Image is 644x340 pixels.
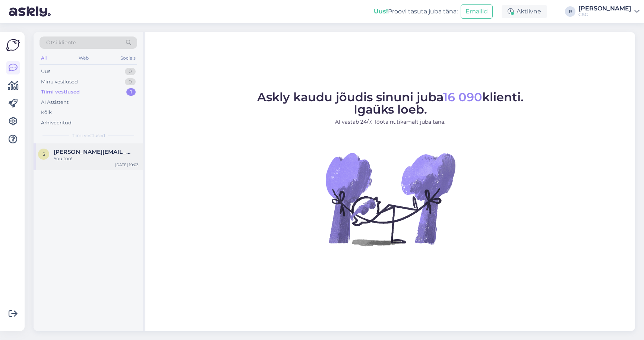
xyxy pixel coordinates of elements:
span: s [42,151,45,157]
div: You too! [54,155,139,162]
div: R [565,6,575,17]
div: Minu vestlused [41,78,78,86]
span: sezer@ws.tc [54,149,131,155]
div: Web [77,53,90,63]
div: AI Assistent [41,99,69,106]
div: Socials [119,53,137,63]
span: Tiimi vestlused [72,132,105,139]
b: Uus! [374,8,388,15]
button: Emailid [461,4,493,19]
div: C&C [578,12,631,18]
span: Otsi kliente [46,39,76,47]
div: [DATE] 10:03 [115,162,139,168]
div: Tiimi vestlused [41,88,80,96]
div: Proovi tasuta juba täna: [374,7,458,16]
span: Askly kaudu jõudis sinuni juba klienti. Igaüks loeb. [257,90,524,117]
div: 1 [126,88,136,96]
span: 16 090 [443,90,482,104]
a: [PERSON_NAME]C&C [578,6,640,18]
img: Askly Logo [6,38,20,52]
div: 0 [125,68,136,75]
div: Arhiveeritud [41,119,72,127]
div: Aktiivne [502,5,547,18]
div: All [40,53,48,63]
div: [PERSON_NAME] [578,6,631,12]
div: Uus [41,68,50,75]
div: 0 [125,78,136,86]
div: Kõik [41,109,52,116]
p: AI vastab 24/7. Tööta nutikamalt juba täna. [257,118,524,126]
img: No Chat active [323,132,457,266]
